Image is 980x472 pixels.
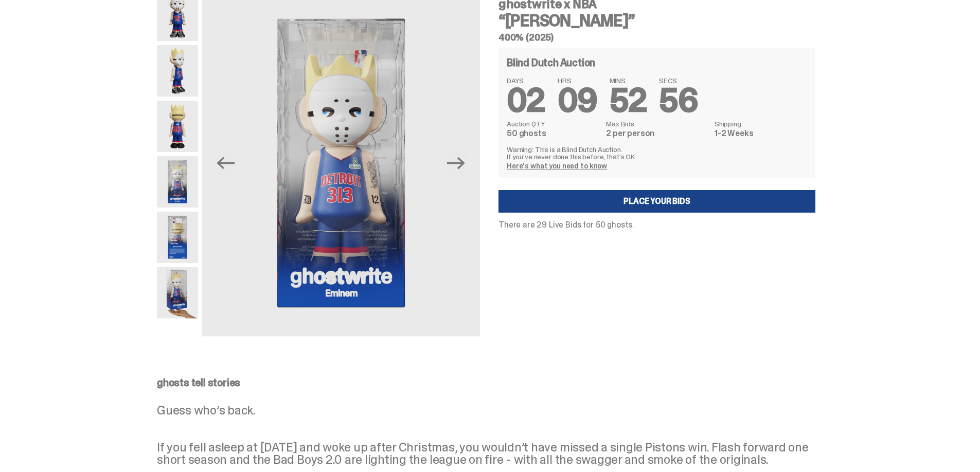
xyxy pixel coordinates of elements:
[715,129,807,138] dd: 1-2 Weeks
[498,190,815,213] a: Place your Bids
[157,212,198,263] img: Eminem_NBA_400_13.png
[558,79,597,122] span: 09
[157,101,198,152] img: Copy%20of%20Eminem_NBA_400_6.png
[507,129,600,138] dd: 50 ghosts
[157,156,198,207] img: Eminem_NBA_400_12.png
[558,77,597,84] span: HRS
[659,79,698,122] span: 56
[606,120,708,127] dt: Max Bids
[610,77,647,84] span: MINS
[507,58,595,68] h4: Blind Dutch Auction
[498,12,815,29] h3: “[PERSON_NAME]”
[157,267,198,318] img: eminem%20scale.png
[715,120,807,127] dt: Shipping
[498,33,815,42] h5: 400% (2025)
[215,152,237,175] button: Previous
[445,152,468,175] button: Next
[507,120,600,127] dt: Auction QTY
[659,77,698,84] span: SECS
[606,129,708,138] dd: 2 per person
[498,221,815,229] p: There are 29 Live Bids for 50 ghosts.
[157,45,198,97] img: Copy%20of%20Eminem_NBA_400_3.png
[507,161,607,171] a: Here's what you need to know
[507,146,807,160] p: Warning: This is a Blind Dutch Auction. If you’ve never done this before, that’s OK.
[507,77,545,84] span: DAYS
[507,79,545,122] span: 02
[157,377,815,388] p: ghosts tell stories
[610,79,647,122] span: 52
